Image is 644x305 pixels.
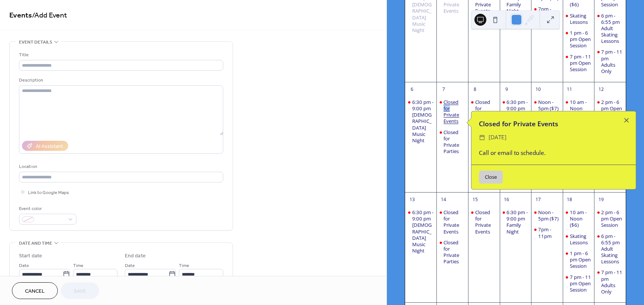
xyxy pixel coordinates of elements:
div: 10 am - Noon ($6) [563,99,594,118]
div: 6:30 pm - 9:00 pm Family Night [506,209,528,235]
span: Event details [19,38,52,46]
div: 2 pm - 6 pm Open Session [594,209,626,228]
div: Event color [19,205,75,213]
div: 9 [502,85,511,94]
div: Start date [19,252,42,260]
div: 7pm - 11pm [531,226,563,239]
div: Closed for Private Events [475,99,497,125]
div: 7 pm - 11 pm Open Session [570,274,591,293]
div: 1 pm - 6 pm Open Session [563,250,594,269]
span: Date and time [19,239,52,247]
div: 6 pm - 6:55 pm Adult Skating Lessons [601,13,623,45]
div: 7pm - 11pm [538,226,560,239]
div: Closed for Private Events [471,119,636,128]
div: 7 pm - 11 pm Adults Only [601,269,623,295]
div: 7 [439,85,448,94]
span: Cancel [25,287,45,295]
div: Closed for Private Parties [436,129,468,155]
div: 7 pm - 11 pm Adults Only [601,49,623,74]
div: 6:30 pm - 9:00 pm Christian Music Night [405,209,437,254]
div: 6:30 pm - 9:00 pm Family Night [500,99,531,125]
div: 10 am - Noon ($6) [563,209,594,228]
button: Close [479,171,503,184]
div: Skating Lessons [570,13,591,25]
span: Date [19,262,29,270]
div: 6:30 pm - 9:00 pm Family Night [506,99,528,125]
div: 18 [565,195,574,204]
div: Description [19,76,222,84]
div: 16 [502,195,511,204]
div: Title [19,51,222,59]
div: 6 [407,85,416,94]
div: 6 pm - 6:55 pm Adult Skating Lessons [601,233,623,265]
span: Link to Google Maps [28,189,69,197]
div: 6:30 pm - 9:00 pm [DEMOGRAPHIC_DATA] Music Night [412,209,434,254]
span: Time [179,262,189,270]
div: Closed for Private Events [443,99,465,125]
div: 6 pm - 6:55 pm Adult Skating Lessons [594,13,626,45]
div: 2 pm - 6 pm Open Session [594,99,626,118]
button: Cancel [12,282,58,299]
div: Call or email to schedule. [471,149,636,157]
div: ​ [479,133,486,142]
span: Date [125,262,135,270]
div: 7pm - 11pm [531,6,563,19]
div: 10 [534,85,543,94]
div: 14 [439,195,448,204]
div: 11 [565,85,574,94]
div: 6:30 pm - 9:00 pm Family Night [500,209,531,235]
div: 10 am - Noon ($6) [570,99,591,118]
div: Skating Lessons [563,13,594,25]
div: 7pm - 11pm [538,6,560,19]
div: 2 pm - 6 pm Open Session [601,209,623,228]
div: 8 [471,85,480,94]
a: Events [9,8,32,23]
div: 6 pm - 6:55 pm Adult Skating Lessons [594,233,626,265]
div: Closed for Private Events [436,99,468,125]
div: 1 pm - 6 pm Open Session [570,250,591,269]
div: Skating Lessons [570,233,591,246]
div: 7 pm - 11 pm Adults Only [594,49,626,74]
div: Noon - 5pm ($7) [538,99,560,112]
div: 6:30 pm - 9:00 pm Christian Music Night [405,99,437,144]
div: 1 pm - 6 pm Open Session [563,30,594,49]
div: Noon - 5pm ($7) [538,209,560,222]
div: 17 [534,195,543,204]
div: 13 [407,195,416,204]
div: End date [125,252,146,260]
div: 15 [471,195,480,204]
div: Closed for Private Parties [436,239,468,265]
div: 7 pm - 11 pm Open Session [563,274,594,293]
div: 7 pm - 11 pm Open Session [570,54,591,73]
div: 12 [597,85,606,94]
div: Location [19,163,222,171]
div: Closed for Private Events [436,209,468,235]
div: Closed for Private Events [475,209,497,235]
span: / Add Event [32,8,67,23]
div: 1 pm - 6 pm Open Session [570,30,591,49]
div: 10 am - Noon ($6) [570,209,591,228]
span: [DATE] [489,133,506,142]
div: 7 pm - 11 pm Open Session [563,54,594,73]
div: Noon - 5pm ($7) [531,99,563,112]
div: Noon - 5pm ($7) [531,209,563,222]
div: Closed for Private Parties [443,239,465,265]
div: 6:30 pm - 9:00 pm [DEMOGRAPHIC_DATA] Music Night [412,99,434,144]
div: Skating Lessons [563,233,594,246]
div: Closed for Private Events [468,99,500,125]
div: 7 pm - 11 pm Adults Only [594,269,626,295]
div: 2 pm - 6 pm Open Session [601,99,623,118]
div: Closed for Private Events [443,209,465,235]
div: Closed for Private Events [468,209,500,235]
div: Closed for Private Parties [443,129,465,155]
div: 19 [597,195,606,204]
span: Time [73,262,83,270]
